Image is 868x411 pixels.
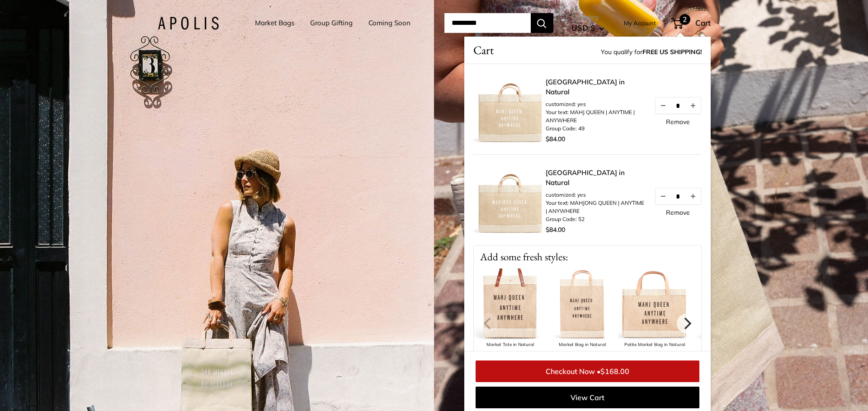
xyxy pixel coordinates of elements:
button: Increase quantity by 1 [685,97,700,114]
a: Remove [666,119,690,125]
li: Your text: MAHJ QUEEN | ANYTIME | ANYWHERE [546,108,645,125]
button: Increase quantity by 1 [685,188,700,204]
a: Remove [666,209,690,216]
span: 2 [679,14,690,25]
li: Your text: MAHJONG QUEEN | ANYTIME | ANYWHERE [546,199,645,215]
span: You qualify for [601,46,702,59]
a: Coming Soon [368,17,410,29]
button: Next [677,314,697,333]
div: Petite Market Bag in Natural [618,341,691,349]
span: Currency [571,11,604,23]
span: Cart [473,42,494,59]
a: Market Bags [255,17,294,29]
img: Apolis [158,17,219,30]
span: $84.00 [546,135,565,143]
button: Decrease quantity by 1 [655,188,670,204]
a: Group Gifting [310,17,353,29]
a: [GEOGRAPHIC_DATA] in Natural [546,77,645,97]
a: Checkout Now •$168.00 [476,360,699,382]
a: Add • [494,351,526,366]
span: USD $ [571,23,595,32]
button: Search [531,13,553,33]
input: Search... [444,13,531,33]
a: Add • [638,351,670,366]
div: Market Bag in Natural [546,341,618,349]
a: View Cart [476,387,699,408]
input: Quantity [670,102,685,110]
input: Quantity [670,193,685,200]
strong: FREE US SHIPPING! [642,48,702,56]
a: My Account [624,18,656,28]
span: $168.00 [600,367,629,376]
span: Cart [695,18,711,28]
button: USD $ [571,21,604,35]
span: $84.00 [546,226,565,234]
a: [GEOGRAPHIC_DATA] in Natural [546,168,645,188]
div: Market Tote in Natural [474,341,546,349]
li: Group Code: 49 [546,125,645,133]
a: Add • [566,351,598,366]
div: Market Bag in Black [691,341,763,349]
p: Add some fresh styles: [474,245,701,268]
button: Decrease quantity by 1 [655,97,670,114]
li: Group Code: 52 [546,215,645,223]
a: 2 Cart [672,16,711,30]
li: customized: yes [546,191,645,199]
li: customized: yes [546,100,645,108]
